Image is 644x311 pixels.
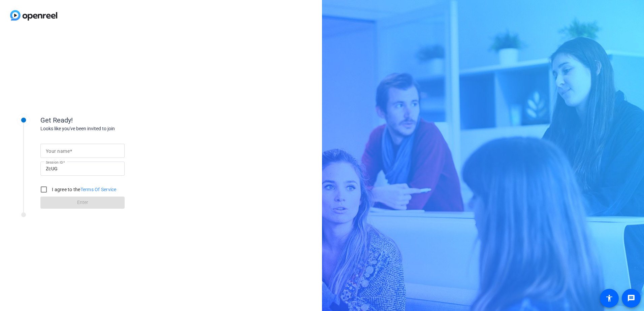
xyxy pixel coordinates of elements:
mat-icon: message [627,294,635,302]
a: Terms Of Service [80,187,117,192]
mat-label: Session ID [46,160,63,164]
label: I agree to the [51,186,117,193]
div: Looks like you've been invited to join [40,125,175,132]
mat-label: Your name [46,148,70,154]
div: Get Ready! [40,115,175,125]
mat-icon: accessibility [605,294,613,302]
